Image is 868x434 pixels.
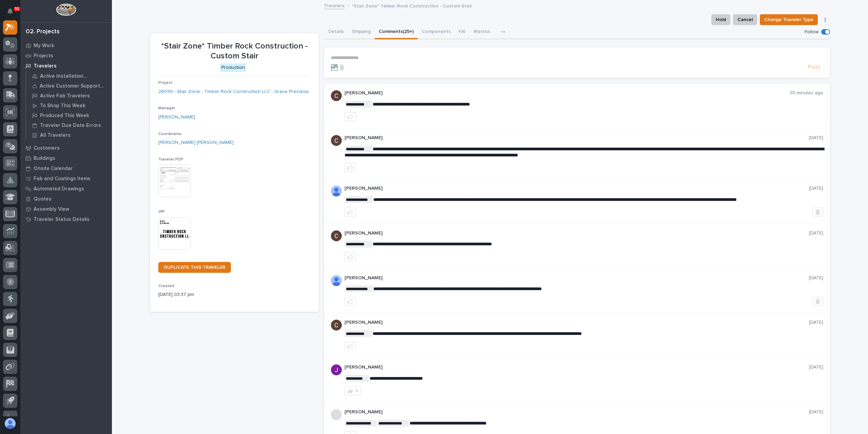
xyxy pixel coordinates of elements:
[158,262,231,273] a: DUPLICATE THIS TRAVELER
[40,93,90,99] p: Active Fab Travelers
[34,43,54,49] p: My Work
[764,16,813,24] span: Change Traveler Type
[56,3,76,16] img: Workspace Logo
[34,155,55,162] p: Buildings
[158,139,234,146] a: [PERSON_NAME] [PERSON_NAME]
[34,63,57,69] p: Travelers
[158,106,175,110] span: Manager
[344,90,790,96] p: [PERSON_NAME]
[34,216,90,223] p: Traveler Status Details
[26,101,112,110] a: To Shop This Week
[470,25,494,39] button: Metrics
[20,163,112,173] a: Onsite Calendar
[158,284,174,288] span: Created
[331,320,342,331] img: AGNmyxaji213nCK4JzPdPN3H3CMBhXDSA2tJ_sy3UIa5=s96-c
[344,230,809,236] p: [PERSON_NAME]
[809,230,823,236] p: [DATE]
[331,135,342,146] img: AGNmyxaji213nCK4JzPdPN3H3CMBhXDSA2tJ_sy3UIa5=s96-c
[711,14,730,25] button: Hold
[26,111,112,120] a: Produced This Week
[812,297,823,306] button: Delete post
[344,364,809,370] p: [PERSON_NAME]
[3,416,17,431] button: users-avatar
[760,14,818,25] button: Change Traveler Type
[20,204,112,214] a: Assembly View
[158,132,182,136] span: Coordinator
[20,173,112,184] a: Fab and Coatings Items
[344,186,809,191] p: [PERSON_NAME]
[716,16,726,24] span: Hold
[34,196,52,202] p: Quotes
[455,25,470,39] button: FAI
[34,145,60,151] p: Customers
[809,364,823,370] p: [DATE]
[331,364,342,375] img: ACg8ocLB2sBq07NhafZLDpfZztpbDqa4HYtD3rBf5LhdHf4k=s96-c
[812,208,823,216] button: Delete post
[809,135,823,141] p: [DATE]
[344,135,809,141] p: [PERSON_NAME]
[418,25,455,39] button: Components
[26,120,112,130] a: Traveler Due Date Errors
[158,291,311,298] p: [DATE] 03:37 pm
[26,91,112,100] a: Active Fab Travelers
[34,53,53,59] p: Projects
[40,103,85,109] p: To Shop This Week
[808,63,821,71] span: Post
[331,230,342,241] img: AGNmyxaji213nCK4JzPdPN3H3CMBhXDSA2tJ_sy3UIa5=s96-c
[344,163,356,172] button: like this post
[158,88,309,95] a: 26095 - Stair Zone - Timber Rock Construction LLC - Grace Pressbox
[344,252,356,261] button: like this post
[356,389,358,393] div: 1
[40,83,107,89] p: Active Customer Support Travelers
[344,297,356,306] button: like this post
[375,25,418,39] button: Comments (25+)
[26,71,112,81] a: Active Installation Travelers
[344,342,356,351] button: like this post
[20,40,112,51] a: My Work
[733,14,757,25] button: Cancel
[344,386,361,395] button: 1
[26,81,112,91] a: Active Customer Support Travelers
[40,73,107,79] p: Active Installation Travelers
[158,114,195,121] a: [PERSON_NAME]
[809,409,823,415] p: [DATE]
[344,275,809,281] p: [PERSON_NAME]
[20,61,112,71] a: Travelers
[26,28,60,36] div: 02. Projects
[790,90,823,96] p: 35 minutes ago
[220,63,246,72] div: Production
[40,132,71,138] p: All Travelers
[737,16,753,24] span: Cancel
[34,166,73,172] p: Onsite Calendar
[352,2,472,9] p: *Stair Zone* Timber Rock Construction - Custom Stair
[344,320,809,325] p: [PERSON_NAME]
[40,122,101,129] p: Traveler Due Date Errors
[34,186,84,192] p: Automated Drawings
[40,113,89,119] p: Produced This Week
[20,51,112,61] a: Projects
[809,186,823,191] p: [DATE]
[344,208,356,216] button: like this post
[809,320,823,325] p: [DATE]
[324,1,344,9] a: Travelers
[34,206,69,212] p: Assembly View
[331,275,342,286] img: AOh14GjpcA6ydKGAvwfezp8OhN30Q3_1BHk5lQOeczEvCIoEuGETHm2tT-JUDAHyqffuBe4ae2BInEDZwLlH3tcCd_oYlV_i4...
[20,143,112,153] a: Customers
[158,81,173,85] span: Project
[344,112,356,121] button: like this post
[324,25,348,39] button: Details
[3,4,17,18] button: Notifications
[15,6,19,11] p: 91
[20,194,112,204] a: Quotes
[344,409,809,415] p: [PERSON_NAME]
[158,157,183,162] span: Traveler PDF
[20,184,112,194] a: Automated Drawings
[805,29,818,35] p: Follow
[331,186,342,196] img: AOh14GjpcA6ydKGAvwfezp8OhN30Q3_1BHk5lQOeczEvCIoEuGETHm2tT-JUDAHyqffuBe4ae2BInEDZwLlH3tcCd_oYlV_i4...
[805,63,823,71] button: Post
[158,41,311,61] p: *Stair Zone* Timber Rock Construction - Custom Stair
[331,90,342,101] img: AGNmyxaji213nCK4JzPdPN3H3CMBhXDSA2tJ_sy3UIa5=s96-c
[34,176,91,182] p: Fab and Coatings Items
[348,25,375,39] button: Shipping
[26,130,112,140] a: All Travelers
